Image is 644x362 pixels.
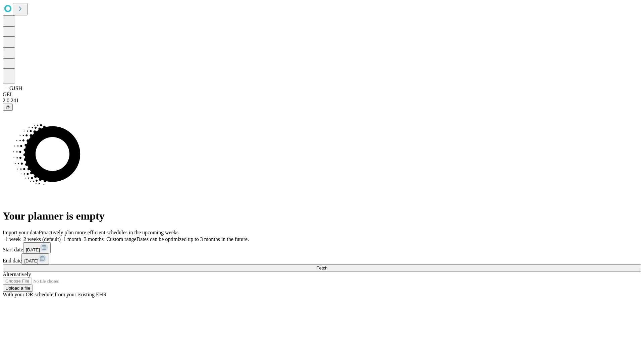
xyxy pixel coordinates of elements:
button: [DATE] [21,253,49,264]
span: Custom range [106,236,136,242]
span: 1 month [63,236,81,242]
span: GJSH [9,85,22,91]
button: [DATE] [23,242,51,253]
button: Upload a file [3,285,33,292]
span: [DATE] [24,258,38,263]
span: 2 weeks (default) [23,236,61,242]
div: End date [3,253,641,264]
h1: Your planner is empty [3,210,641,222]
span: With your OR schedule from your existing EHR [3,292,107,297]
div: GEI [3,92,641,98]
span: Fetch [316,265,327,270]
span: Dates can be optimized up to 3 months in the future. [137,236,249,242]
span: 1 week [5,236,21,242]
span: Proactively plan more efficient schedules in the upcoming weeks. [39,230,180,235]
button: @ [3,104,13,111]
span: Import your data [3,230,39,235]
span: [DATE] [26,247,40,252]
span: @ [5,105,10,110]
div: 2.0.241 [3,98,641,104]
span: 3 months [84,236,104,242]
div: Start date [3,242,641,253]
span: Alternatively [3,271,31,277]
button: Fetch [3,264,641,271]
